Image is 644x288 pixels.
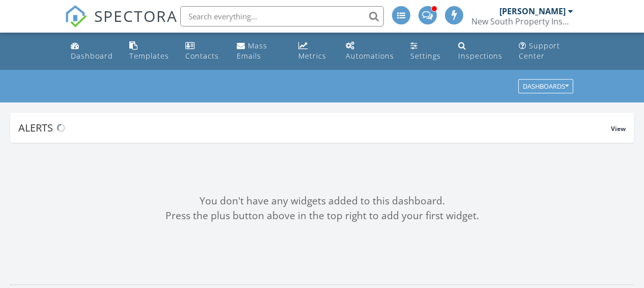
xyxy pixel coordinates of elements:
div: Automations [346,51,394,61]
div: Settings [410,51,441,61]
div: Inspections [458,51,502,61]
a: Automations (Advanced) [342,37,398,66]
a: Support Center [515,37,578,66]
div: Dashboard [71,51,113,61]
a: Templates [125,37,173,66]
div: Alerts [18,121,611,135]
a: Contacts [181,37,225,66]
div: Mass Emails [237,41,267,61]
a: Mass Emails [233,37,286,66]
div: Metrics [298,51,326,61]
a: Settings [406,37,446,66]
a: Dashboard [67,37,117,66]
div: Templates [129,51,169,61]
a: Inspections [454,37,507,66]
div: Press the plus button above in the top right to add your first widget. [10,208,634,223]
button: Dashboards [518,80,573,94]
input: Search everything... [180,6,384,27]
div: New South Property Inspections, Inc. [471,16,573,27]
div: Support Center [519,41,560,61]
div: Dashboards [523,83,569,90]
a: Metrics [294,37,333,66]
div: [PERSON_NAME] [499,6,566,16]
img: The Best Home Inspection Software - Spectora [65,5,87,28]
span: View [611,124,626,133]
a: SPECTORA [65,14,178,35]
span: SPECTORA [94,5,178,27]
div: Contacts [185,51,219,61]
div: You don't have any widgets added to this dashboard. [10,194,634,208]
